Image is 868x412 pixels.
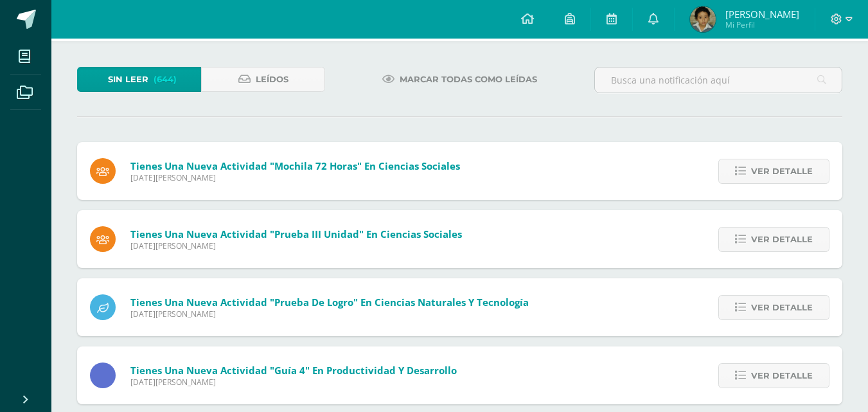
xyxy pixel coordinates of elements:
[154,67,177,91] span: (644)
[130,364,457,377] span: Tienes una nueva actividad "Guía 4" En Productividad y Desarrollo
[725,19,799,30] span: Mi Perfil
[130,309,529,319] span: [DATE][PERSON_NAME]
[256,67,288,91] span: Leídos
[751,228,813,251] span: Ver detalle
[108,67,148,91] span: Sin leer
[725,8,799,21] span: [PERSON_NAME]
[130,240,462,251] span: [DATE][PERSON_NAME]
[751,159,813,183] span: Ver detalle
[130,228,462,240] span: Tienes una nueva actividad "Prueba III unidad" En Ciencias Sociales
[366,67,553,92] a: Marcar todas como leídas
[400,67,537,91] span: Marcar todas como leídas
[130,172,460,183] span: [DATE][PERSON_NAME]
[130,296,529,309] span: Tienes una nueva actividad "Prueba de Logro" En Ciencias Naturales y Tecnología
[130,377,457,388] span: [DATE][PERSON_NAME]
[595,67,842,93] input: Busca una notificación aquí
[201,67,325,92] a: Leídos
[77,67,201,92] a: Sin leer(644)
[130,159,460,172] span: Tienes una nueva actividad "Mochila 72 horas" En Ciencias Sociales
[690,6,716,32] img: 88c364e1b6d7bc8e2f66ef3e364cde8b.png
[751,296,813,319] span: Ver detalle
[751,364,813,388] span: Ver detalle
